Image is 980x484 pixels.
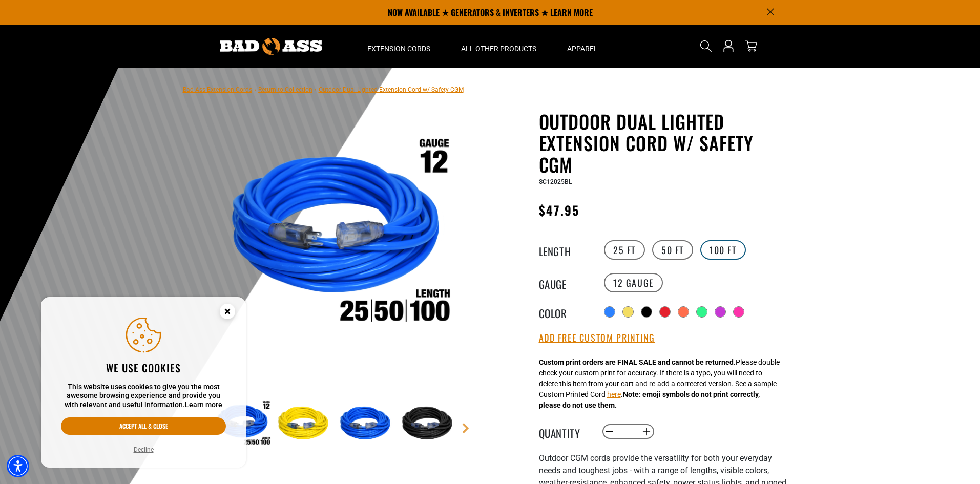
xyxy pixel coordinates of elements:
[7,455,29,477] div: Accessibility Menu
[337,394,397,454] img: Blue
[607,389,621,400] button: here
[539,201,579,219] span: $47.95
[352,25,446,68] summary: Extension Cords
[698,38,714,54] summary: Search
[539,358,736,366] strong: Custom print orders are FINAL SALE and cannot be returned.
[604,240,645,260] label: 25 FT
[539,243,590,257] legend: Length
[461,423,471,433] a: Next
[183,86,252,93] a: Bad Ass Extension Cords
[185,401,222,409] a: Learn more
[461,44,536,53] span: All Other Products
[539,357,780,411] div: Please double check your custom print for accuracy. If there is a typo, you will need to delete t...
[539,276,590,289] legend: Gauge
[254,86,256,93] span: ›
[539,111,790,175] h1: Outdoor Dual Lighted Extension Cord w/ Safety CGM
[367,44,430,53] span: Extension Cords
[539,305,590,319] legend: Color
[275,394,335,454] img: Yellow
[131,445,157,455] button: Decline
[220,38,322,55] img: Bad Ass Extension Cords
[61,417,226,435] button: Accept all & close
[61,361,226,374] h2: We use cookies
[61,383,226,410] p: This website uses cookies to give you the most awesome browsing experience and provide you with r...
[539,425,590,438] label: Quantity
[700,240,746,260] label: 100 FT
[539,178,572,185] span: SC12025BL
[319,86,464,93] span: Outdoor Dual Lighted Extension Cord w/ Safety CGM
[539,332,655,344] button: Add Free Custom Printing
[604,273,663,292] label: 12 Gauge
[567,44,598,53] span: Apparel
[315,86,317,93] span: ›
[183,83,464,95] nav: breadcrumbs
[446,25,552,68] summary: All Other Products
[652,240,693,260] label: 50 FT
[539,390,760,409] strong: Note: emoji symbols do not print correctly, please do not use them.
[41,297,246,468] aside: Cookie Consent
[258,86,312,93] a: Return to Collection
[399,394,458,454] img: Black
[552,25,613,68] summary: Apparel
